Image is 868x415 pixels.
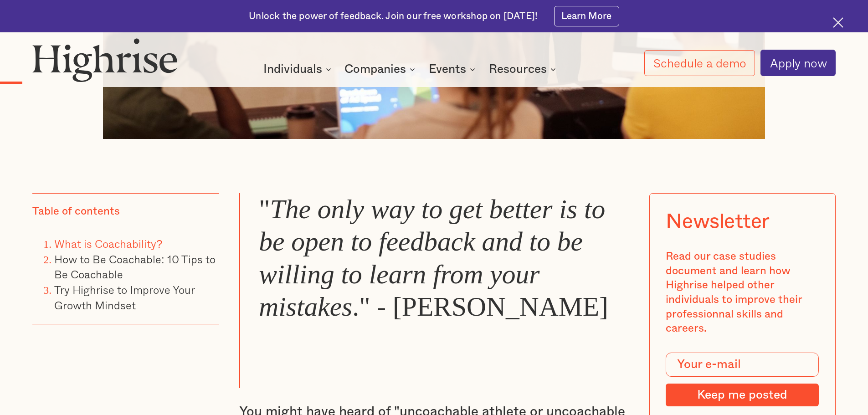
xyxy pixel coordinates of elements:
[429,64,478,75] div: Events
[489,64,547,75] div: Resources
[344,64,406,75] div: Companies
[666,250,819,336] div: Read our case studies document and learn how Highrise helped other individuals to improve their p...
[259,194,605,322] em: The only way to get better is to be open to feedback and to be willing to learn from your mistakes
[666,384,819,406] input: Keep me posted
[32,38,177,82] img: Highrise logo
[32,205,120,219] div: Table of contents
[54,281,195,313] a: Try Highrise to Improve Your Growth Mindset
[249,10,538,23] div: Unlock the power of feedback. Join our free workshop on [DATE]!
[263,64,322,75] div: Individuals
[833,17,843,28] img: Cross icon
[429,64,466,75] div: Events
[239,193,629,389] blockquote: " ." - [PERSON_NAME]
[644,50,755,76] a: Schedule a demo
[760,50,836,76] a: Apply now
[344,64,418,75] div: Companies
[666,210,770,234] div: Newsletter
[666,353,819,406] form: Modal Form
[489,64,559,75] div: Resources
[54,251,216,283] a: How to Be Coachable: 10 Tips to Be Coachable
[554,6,619,26] a: Learn More
[666,353,819,377] input: Your e-mail
[54,235,162,252] a: What is Coachability?
[263,64,334,75] div: Individuals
